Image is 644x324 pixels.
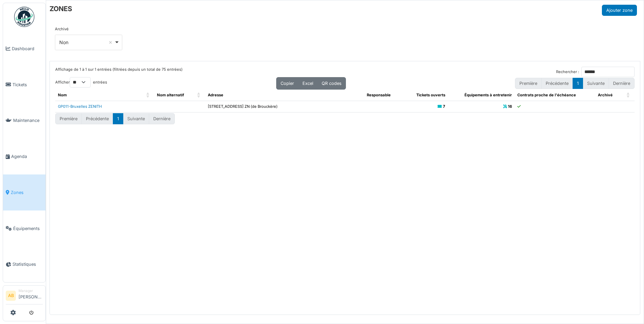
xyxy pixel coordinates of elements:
[464,93,512,97] span: Équipements à entretenir
[6,291,16,301] li: AB
[205,101,364,112] td: [STREET_ADDRESS] ZN (de Brouckère)
[55,77,107,88] label: Afficher entrées
[281,81,294,86] span: Copier
[3,210,45,247] a: Équipements
[50,5,72,13] h6: ZONES
[58,104,102,109] a: GP011-Bruxelles ZENITH
[55,67,183,77] div: Affichage de 1 à 1 sur 1 entrées (filtrées depuis un total de 75 entrées)
[598,93,613,97] span: Archivé
[517,93,576,97] span: Contrats proche de l'échéance
[12,45,43,52] span: Dashboard
[12,82,43,88] span: Tickets
[3,138,45,174] a: Agenda
[302,81,313,86] span: Excel
[157,93,184,97] span: Nom alternatif
[107,39,114,46] button: Remove item: 'false'
[573,78,583,89] button: 1
[58,93,67,97] span: Nom
[3,67,45,103] a: Tickets
[13,117,43,124] span: Maintenance
[416,93,445,97] span: Tickets ouverts
[12,261,43,267] span: Statistiques
[13,225,43,232] span: Équipements
[508,104,512,109] b: 16
[55,113,175,124] nav: pagination
[626,90,631,101] span: Archivé: Activate to sort
[515,78,635,89] nav: pagination
[197,90,201,101] span: Nom alternatif: Activate to sort
[3,174,45,210] a: Zones
[367,93,391,97] span: Responsable
[556,69,579,75] label: Rechercher :
[3,247,45,283] a: Statistiques
[146,90,150,101] span: Nom: Activate to sort
[14,7,34,27] img: Badge_color-CXgf-gQk.svg
[3,103,45,139] a: Maintenance
[602,5,637,16] button: Ajouter zone
[298,77,318,90] button: Excel
[11,189,43,196] span: Zones
[19,288,43,293] div: Manager
[70,77,91,88] select: Afficherentrées
[6,288,43,304] a: AB Manager[PERSON_NAME]
[322,81,342,86] span: QR codes
[443,104,445,109] b: 7
[3,31,45,67] a: Dashboard
[55,26,69,32] label: Archivé
[19,288,43,303] li: [PERSON_NAME]
[59,39,114,46] div: Non
[276,77,298,90] button: Copier
[317,77,346,90] button: QR codes
[208,93,223,97] span: Adresse
[113,113,123,124] button: 1
[11,153,43,160] span: Agenda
